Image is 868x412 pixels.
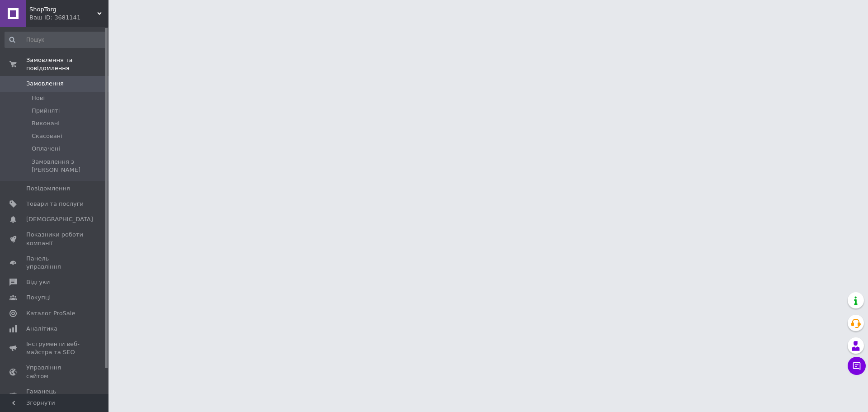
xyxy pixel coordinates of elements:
[5,32,107,48] input: Пошук
[32,132,62,140] span: Скасовані
[26,325,57,333] span: Аналітика
[26,364,84,380] span: Управління сайтом
[26,255,84,271] span: Панель управління
[26,56,108,72] span: Замовлення та повідомлення
[26,278,50,286] span: Відгуки
[32,107,60,115] span: Прийняті
[32,145,60,153] span: Оплачені
[26,388,84,404] span: Гаманець компанії
[26,215,93,223] span: [DEMOGRAPHIC_DATA]
[848,357,866,375] button: Чат з покупцем
[26,200,84,208] span: Товари та послуги
[32,119,60,128] span: Виконані
[26,231,84,247] span: Показники роботи компанії
[26,80,64,88] span: Замовлення
[26,185,70,193] span: Повідомлення
[26,340,84,356] span: Інструменти веб-майстра та SEO
[29,14,108,22] div: Ваш ID: 3681141
[32,94,45,102] span: Нові
[26,294,51,302] span: Покупці
[32,158,106,174] span: Замовлення з [PERSON_NAME]
[29,5,97,14] span: ShopTorg
[26,309,75,317] span: Каталог ProSale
